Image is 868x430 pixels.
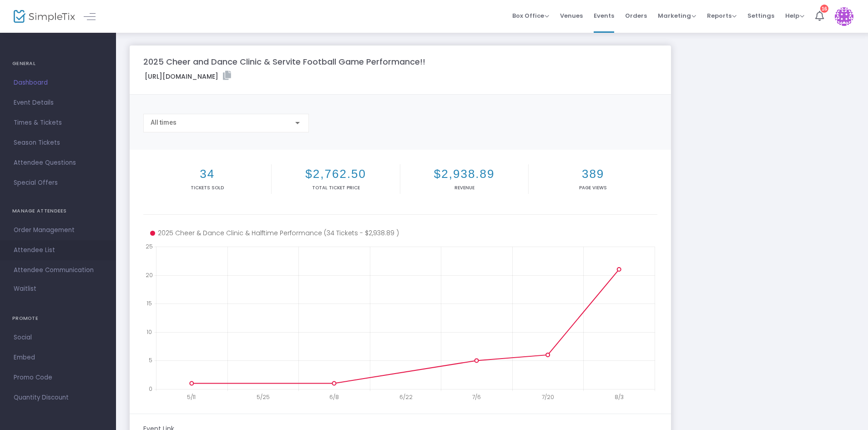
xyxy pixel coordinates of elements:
span: Order Management [14,224,102,236]
span: Settings [747,4,774,27]
span: Attendee List [14,244,102,256]
h4: GENERAL [12,55,104,73]
text: 7/6 [472,393,481,401]
span: Marketing [658,11,696,20]
span: Attendee Communication [14,264,102,276]
h4: MANAGE ATTENDEES [12,202,104,220]
span: Social [14,332,102,344]
m-panel-title: 2025 Cheer and Dance Clinic & Servite Football Game Performance!! [143,56,425,68]
text: 7/20 [542,393,554,401]
text: 8/3 [615,393,624,401]
p: Total Ticket Price [273,184,398,191]
h2: $2,762.50 [273,167,398,181]
span: Reports [707,11,737,20]
span: Help [785,11,804,20]
span: All times [151,119,177,126]
text: 5 [149,356,152,364]
text: 20 [146,271,153,278]
span: Venues [560,4,583,27]
span: Season Tickets [14,137,102,149]
p: Page Views [530,184,655,191]
span: Events [594,4,614,27]
span: Waitlist [14,284,36,293]
span: Embed [14,352,102,364]
text: 25 [146,243,153,250]
h2: 389 [530,167,655,181]
span: Box Office [512,11,549,20]
text: 5/11 [187,393,196,401]
h4: PROMOTE [12,309,104,328]
span: Special Offers [14,177,102,189]
span: Event Details [14,97,102,109]
h2: $2,938.89 [402,167,526,181]
span: Promo Code [14,372,102,384]
p: Revenue [402,184,526,191]
span: Orders [625,4,647,27]
text: 10 [146,328,152,335]
text: 0 [149,385,152,393]
text: 5/25 [257,393,270,401]
text: 6/22 [399,393,413,401]
h2: 34 [145,167,269,181]
text: 15 [146,299,152,307]
p: Tickets sold [145,184,269,191]
label: [URL][DOMAIN_NAME] [145,71,231,81]
span: Attendee Questions [14,157,102,169]
div: 16 [820,5,828,13]
text: 6/8 [329,393,339,401]
span: Dashboard [14,77,102,89]
span: Quantity Discount [14,392,102,404]
span: Times & Tickets [14,117,102,129]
